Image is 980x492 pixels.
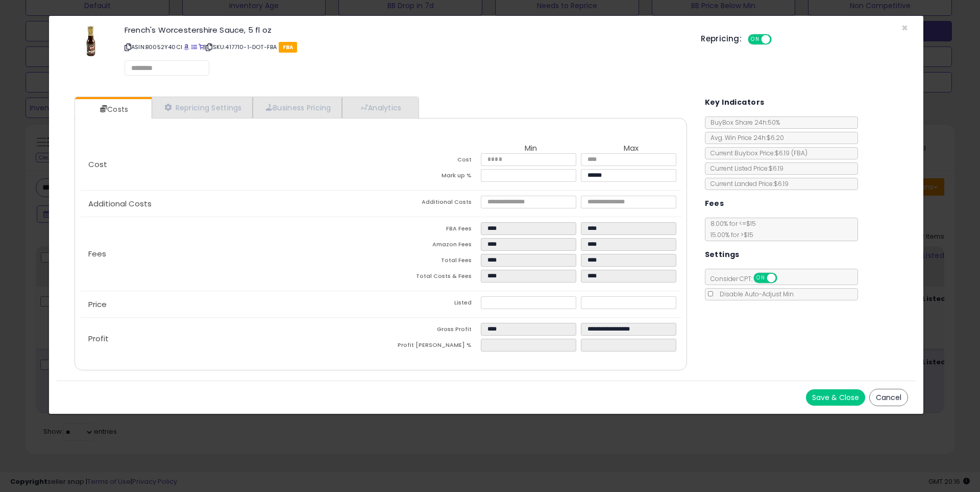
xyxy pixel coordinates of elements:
[754,274,767,283] span: ON
[80,250,381,258] p: Fees
[775,149,807,157] span: $6.19
[80,335,381,343] p: Profit
[381,254,481,270] td: Total Fees
[770,35,787,44] span: OFF
[80,160,381,169] p: Cost
[705,96,765,109] h5: Key Indicators
[775,274,792,283] span: OFF
[342,97,418,118] a: Analytics
[253,97,342,118] a: Business Pricing
[191,43,197,51] a: All offer listings
[715,290,794,298] span: Disable Auto-Adjust Min
[199,43,204,51] a: Your listing only
[901,20,908,35] span: ×
[869,389,908,406] button: Cancel
[125,39,685,55] p: ASIN: B0052Y40CI | SKU: 417710-1-DOT-FBA
[705,149,807,157] span: Current Buybox Price:
[381,339,481,355] td: Profit [PERSON_NAME] %
[481,144,581,153] th: Min
[80,300,381,309] p: Price
[184,43,189,51] a: BuyBox page
[152,97,253,118] a: Repricing Settings
[705,197,724,210] h5: Fees
[80,200,381,208] p: Additional Costs
[381,238,481,254] td: Amazon Fees
[806,389,865,406] button: Save & Close
[381,270,481,286] td: Total Costs & Fees
[76,26,106,57] img: 41+pc7gYiuL._SL60_.jpg
[705,118,780,127] span: BuyBox Share 24h: 50%
[701,35,742,43] h5: Repricing:
[279,42,298,53] span: FBA
[705,248,740,261] h5: Settings
[75,99,151,120] a: Costs
[705,274,791,283] span: Consider CPT:
[705,179,789,188] span: Current Landed Price: $6.19
[705,230,753,239] span: 15.00 % for > $15
[749,35,762,44] span: ON
[705,219,756,239] span: 8.00 % for <= $15
[125,26,685,34] h3: French's Worcestershire Sauce, 5 fl oz
[381,296,481,312] td: Listed
[381,222,481,238] td: FBA Fees
[381,169,481,185] td: Mark up %
[705,133,784,142] span: Avg. Win Price 24h: $6.20
[381,196,481,212] td: Additional Costs
[705,164,783,173] span: Current Listed Price: $6.19
[581,144,681,153] th: Max
[381,153,481,169] td: Cost
[381,323,481,339] td: Gross Profit
[791,149,807,157] span: ( FBA )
